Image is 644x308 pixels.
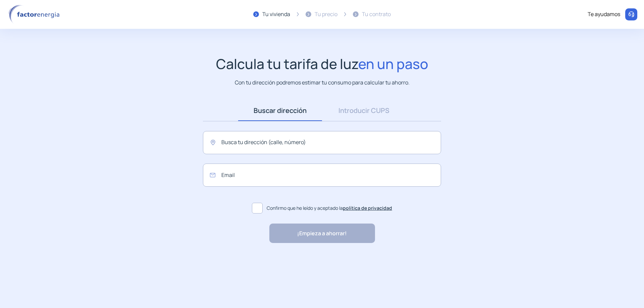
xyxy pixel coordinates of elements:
[238,100,322,121] a: Buscar dirección
[267,204,392,212] span: Confirmo que he leído y aceptado la
[235,78,410,87] p: Con tu dirección podremos estimar tu consumo para calcular tu ahorro.
[322,100,406,121] a: Introducir CUPS
[588,10,620,19] div: Te ayudamos
[343,205,392,211] a: política de privacidad
[628,11,635,18] img: llamar
[216,56,428,72] h1: Calcula tu tarifa de luz
[362,10,391,19] div: Tu contrato
[358,54,428,73] span: en un paso
[7,5,64,24] img: logo factor
[262,10,290,19] div: Tu vivienda
[315,10,337,19] div: Tu precio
